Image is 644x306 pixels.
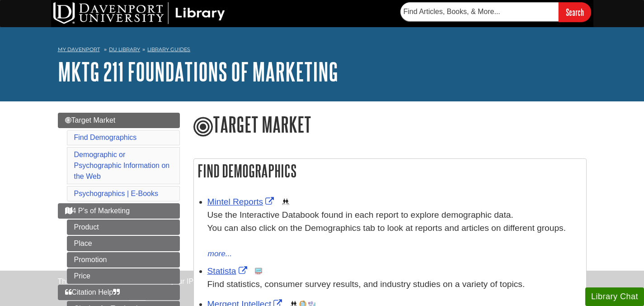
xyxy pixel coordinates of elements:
a: Psychographics | E-Books [74,190,158,197]
span: Target Market [65,116,116,124]
a: Price [67,268,180,284]
span: Citation Help [65,288,120,296]
input: Find Articles, Books, & More... [400,2,559,21]
button: more... [207,248,233,260]
a: MKTG 211 Foundations of Marketing [58,57,338,86]
a: Find Demographics [74,134,137,141]
a: Link opens in new window [207,197,277,206]
a: Product [67,220,180,235]
a: Target Market [58,113,180,128]
span: 4 P's of Marketing [65,207,130,215]
a: DU Library [109,46,140,53]
a: Promotion [67,252,180,268]
a: Place [67,236,180,251]
nav: breadcrumb [58,43,587,58]
form: Searches DU Library's articles, books, and more [400,2,591,22]
h2: Find Demographics [194,159,586,183]
button: Library Chat [585,287,644,306]
h1: Target Market [193,113,587,138]
img: Demographics [282,198,289,206]
a: Library Guides [147,46,190,53]
div: Use the Interactive Databook found in each report to explore demographic data. You can also click... [207,209,582,248]
a: Link opens in new window [207,266,249,276]
img: Statistics [255,268,262,275]
a: Demographic or Psychographic Information on the Web [74,151,170,180]
a: 4 P's of Marketing [58,203,180,219]
input: Search [559,2,591,22]
a: My Davenport [58,46,100,53]
img: DU Library [53,2,225,24]
p: Find statistics, consumer survey results, and industry studies on a variety of topics. [207,278,582,291]
a: Citation Help [58,285,180,300]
